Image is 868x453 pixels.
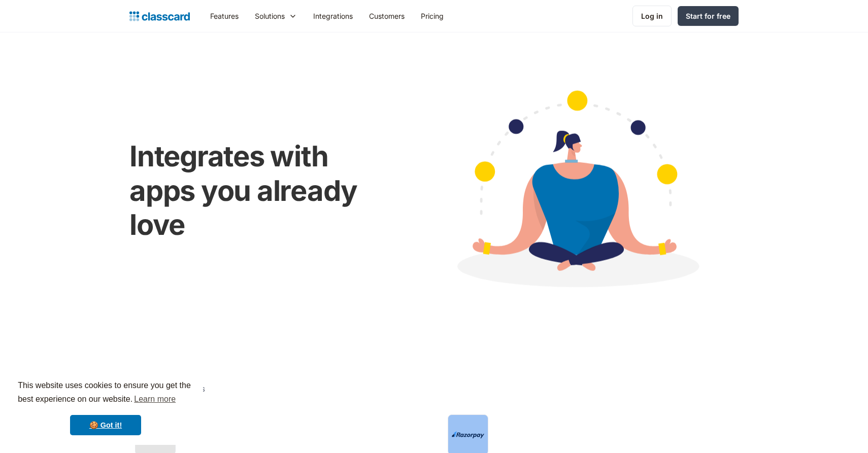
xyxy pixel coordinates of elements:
img: Razorpay [452,431,484,438]
div: Log in [641,11,663,21]
a: Log in [632,6,672,26]
div: Solutions [255,11,285,21]
a: Customers [361,5,413,27]
a: Pricing [413,5,452,27]
a: dismiss cookie message [70,415,141,435]
a: Start for free [678,6,739,26]
a: Logo [129,9,190,23]
a: Integrations [305,5,361,27]
div: Solutions [247,5,305,27]
h1: Integrates with apps you already love [129,140,393,242]
a: Features [202,5,247,27]
div: cookieconsent [8,370,203,445]
div: Start for free [686,11,730,21]
img: Cartoon image showing connected apps [413,71,739,315]
a: learn more about cookies [132,392,177,407]
span: This website uses cookies to ensure you get the best experience on our website. [18,379,193,407]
